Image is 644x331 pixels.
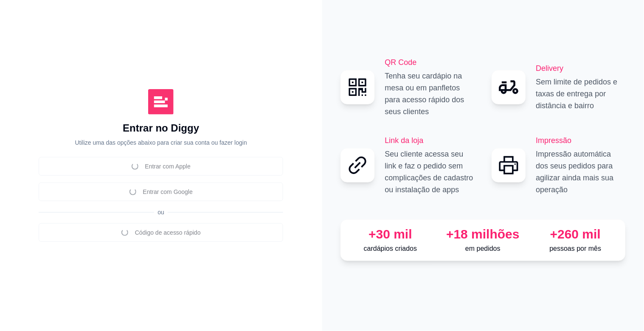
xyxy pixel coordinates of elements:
p: pessoas por mês [533,244,619,254]
img: Diggy [148,89,174,115]
p: cardápios criados [348,244,433,254]
h2: Delivery [536,62,626,74]
h2: Impressão [536,135,626,146]
div: +260 mil [533,227,619,242]
div: +18 milhões [440,227,526,242]
h1: Entrar no Diggy [123,121,199,135]
div: +30 mil [348,227,433,242]
p: em pedidos [440,244,526,254]
h2: Link da loja [385,135,475,146]
p: Impressão automática dos seus pedidos para agilizar ainda mais sua operação [536,148,626,196]
h2: QR Code [385,56,475,68]
p: Tenha seu cardápio na mesa ou em panfletos para acesso rápido dos seus clientes [385,70,475,118]
p: Sem limite de pedidos e taxas de entrega por distância e bairro [536,76,626,112]
p: Seu cliente acessa seu link e faz o pedido sem complicações de cadastro ou instalação de apps [385,148,475,196]
span: ou [154,209,168,216]
p: Utilize uma das opções abaixo para criar sua conta ou fazer login [75,138,247,147]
